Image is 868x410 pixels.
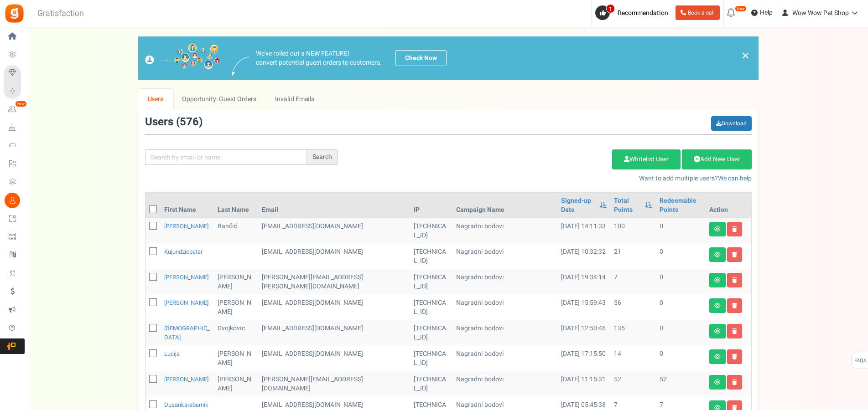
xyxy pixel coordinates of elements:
td: customer [258,320,411,346]
span: Recommendation [618,8,668,18]
td: [TECHNICAL_ID] [410,371,452,397]
td: 0 [656,346,706,371]
a: Users [138,89,173,109]
td: Bančić [214,218,258,244]
input: Search by email or name [145,149,307,165]
td: 100 [610,218,656,244]
td: [PERSON_NAME] [214,295,258,320]
td: 21 [610,244,656,269]
th: Email [258,193,411,218]
i: View details [714,303,721,308]
a: [DEMOGRAPHIC_DATA] [164,324,210,342]
td: 56 [610,295,656,320]
td: Dvojkovic [214,320,258,346]
a: 1 Recommendation [595,5,672,20]
a: Opportunity: Guest Orders [173,89,265,109]
i: Delete user [732,252,737,257]
td: 0 [656,218,706,244]
a: Whitelist User [612,149,681,169]
em: New [735,5,747,12]
td: [DATE] 19:34:14 [557,269,610,295]
td: customer [258,269,411,295]
td: [PERSON_NAME] [214,371,258,397]
td: [DATE] 14:11:33 [557,218,610,244]
img: images [145,43,220,73]
td: [DATE] 10:32:32 [557,244,610,269]
p: Want to add multiple users? [352,174,752,183]
td: 0 [656,244,706,269]
a: Download [711,116,752,131]
td: [EMAIL_ADDRESS][DOMAIN_NAME] [258,346,411,371]
a: Lucija [164,349,180,358]
i: View details [714,252,721,257]
td: Nagradni bodovi [452,269,557,295]
a: [PERSON_NAME] [164,222,208,231]
td: 0 [656,295,706,320]
td: [DATE] 11:15:31 [557,371,610,397]
td: [TECHNICAL_ID] [410,295,452,320]
a: [PERSON_NAME] [164,298,208,307]
td: [TECHNICAL_ID] [410,244,452,269]
td: 7 [610,269,656,295]
div: Search [307,149,338,165]
td: [TECHNICAL_ID] [410,320,452,346]
a: Total Points [614,196,640,215]
td: customer [258,244,411,269]
i: Delete user [732,379,737,385]
p: We've rolled out a NEW FEATURE! convert potential guest orders to customers. [256,49,382,67]
td: [DATE] 17:15:50 [557,346,610,371]
td: Nagradni bodovi [452,346,557,371]
a: [PERSON_NAME] [164,273,208,282]
td: [PERSON_NAME] [214,346,258,371]
a: kujundzicpetar [164,247,203,256]
td: [EMAIL_ADDRESS][DOMAIN_NAME] [258,218,411,244]
a: Add New User [682,149,752,169]
a: Help [748,5,776,20]
i: View details [714,277,721,283]
td: [DATE] 12:50:46 [557,320,610,346]
td: customer [258,295,411,320]
a: Redeemable Points [660,196,702,215]
a: × [741,50,749,61]
i: View details [714,226,721,232]
td: [DATE] 15:59:43 [557,295,610,320]
a: We can help [718,174,752,183]
i: Delete user [732,277,737,283]
td: 135 [610,320,656,346]
span: 1 [606,4,615,13]
i: Delete user [732,354,737,359]
td: 14 [610,346,656,371]
td: 0 [656,320,706,346]
a: [PERSON_NAME] [164,375,208,384]
td: [TECHNICAL_ID] [410,218,452,244]
td: Nagradni bodovi [452,244,557,269]
span: Wow Wow Pet Shop [792,8,849,18]
em: New [15,101,27,107]
h3: Users ( ) [145,116,203,128]
td: 0 [656,269,706,295]
img: Gratisfaction [4,3,25,24]
i: Delete user [732,303,737,308]
th: First Name [161,193,214,218]
td: 52 [656,371,706,397]
td: Nagradni bodovi [452,371,557,397]
a: Signed-up Date [561,196,595,215]
i: View details [714,379,721,385]
i: Delete user [732,328,737,334]
th: Action [706,193,751,218]
img: images [232,56,249,76]
td: [TECHNICAL_ID] [410,346,452,371]
i: View details [714,354,721,359]
td: Nagradni bodovi [452,320,557,346]
th: Last Name [214,193,258,218]
th: IP [410,193,452,218]
a: Check Now [395,50,447,66]
td: Nagradni bodovi [452,218,557,244]
a: Book a call [676,5,720,20]
td: Nagradni bodovi [452,295,557,320]
td: [PERSON_NAME] [214,269,258,295]
td: 52 [610,371,656,397]
span: 576 [180,114,199,130]
span: FAQs [854,352,866,369]
h3: Gratisfaction [27,5,94,23]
